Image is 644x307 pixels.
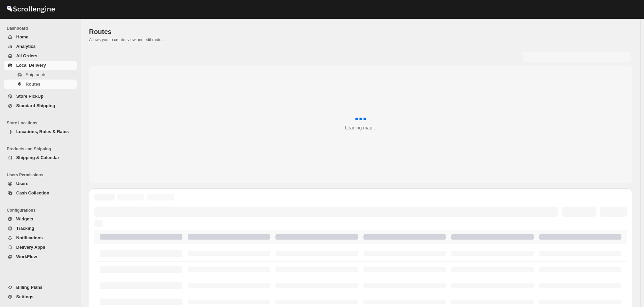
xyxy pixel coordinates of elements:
[4,292,77,302] button: Settings
[16,94,43,99] span: Store PickUp
[16,181,28,186] span: Users
[16,53,37,58] span: All Orders
[16,254,37,259] span: WorkFlow
[4,127,77,136] button: Locations, Rules & Rates
[4,80,77,89] button: Routes
[4,42,77,51] button: Analytics
[7,120,78,126] span: Store Locations
[16,103,55,108] span: Standard Shipping
[16,216,33,221] span: Widgets
[7,208,78,213] span: Configurations
[4,214,77,224] button: Widgets
[4,153,77,162] button: Shipping & Calendar
[7,172,78,178] span: Users Permissions
[16,129,69,134] span: Locations, Rules & Rates
[7,26,78,31] span: Dashboard
[7,146,78,152] span: Products and Shipping
[16,44,36,49] span: Analytics
[4,243,77,252] button: Delivery Apps
[16,245,45,250] span: Delivery Apps
[4,179,77,188] button: Users
[16,155,59,160] span: Shipping & Calendar
[26,82,40,87] span: Routes
[4,188,77,198] button: Cash Collection
[4,51,77,61] button: All Orders
[4,32,77,42] button: Home
[16,63,46,68] span: Local Delivery
[16,190,49,195] span: Cash Collection
[4,252,77,262] button: WorkFlow
[16,226,34,231] span: Tracking
[16,235,43,240] span: Notifications
[4,224,77,233] button: Tracking
[89,37,632,42] p: Allows you to create, view and edit routes.
[16,294,33,299] span: Settings
[345,124,376,131] div: Loading map...
[16,285,42,290] span: Billing Plans
[26,72,46,77] span: Shipments
[4,233,77,243] button: Notifications
[89,28,112,35] span: Routes
[4,70,77,80] button: Shipments
[4,283,77,292] button: Billing Plans
[16,34,28,39] span: Home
